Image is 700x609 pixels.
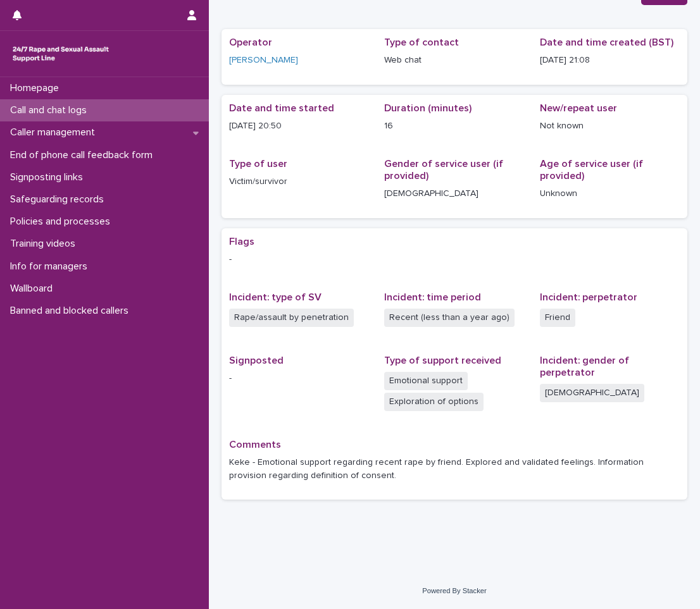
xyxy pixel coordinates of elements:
[540,54,680,67] p: [DATE] 21:08
[384,54,524,67] p: Web chat
[229,120,369,133] p: [DATE] 20:50
[5,149,163,161] p: End of phone call feedback form
[229,440,281,450] span: Comments
[540,187,680,200] p: Unknown
[384,355,501,366] span: Type of support received
[5,305,139,317] p: Banned and blocked callers
[229,159,287,169] span: Type of user
[540,103,617,113] span: New/repeat user
[229,103,334,113] span: Date and time started
[540,120,680,133] p: Not known
[229,372,369,385] p: -
[5,216,120,228] p: Policies and processes
[540,37,673,47] span: Date and time created (BST)
[540,309,575,327] span: Friend
[384,372,468,390] span: Emotional support
[229,237,254,247] span: Flags
[5,126,105,138] p: Caller management
[229,355,284,366] span: Signposted
[540,355,629,378] span: Incident: gender of perpetrator
[540,292,637,302] span: Incident: perpetrator
[384,120,524,133] p: 16
[229,456,680,483] p: Keke - Emotional support regarding recent rape by friend. Explored and validated feelings. Inform...
[384,159,503,181] span: Gender of service user (if provided)
[540,159,643,181] span: Age of service user (if provided)
[384,103,472,113] span: Duration (minutes)
[540,384,644,402] span: [DEMOGRAPHIC_DATA]
[5,238,85,250] p: Training videos
[384,187,524,200] p: [DEMOGRAPHIC_DATA]
[5,104,97,116] p: Call and chat logs
[229,54,298,67] a: [PERSON_NAME]
[5,82,69,94] p: Homepage
[5,171,93,183] p: Signposting links
[229,175,369,188] p: Victim/survivor
[384,393,484,411] span: Exploration of options
[229,253,680,266] p: -
[5,194,114,206] p: Safeguarding records
[10,41,111,66] img: rhQMoQhaT3yELyF149Cw
[384,292,481,302] span: Incident: time period
[5,283,63,295] p: Wallboard
[229,309,354,327] span: Rape/assault by penetration
[229,292,322,302] span: Incident: type of SV
[384,37,459,47] span: Type of contact
[5,261,97,273] p: Info for managers
[229,37,272,47] span: Operator
[384,309,515,327] span: Recent (less than a year ago)
[422,587,486,594] a: Powered By Stacker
